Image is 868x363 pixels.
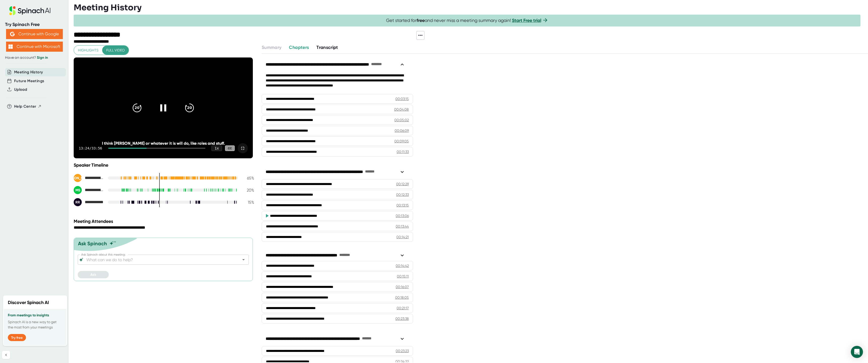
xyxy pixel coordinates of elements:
[74,186,82,194] div: MS
[8,319,62,330] p: Spinach AI is a new way to get the most from your meetings
[74,3,142,12] h3: Meeting History
[396,181,409,187] div: 00:12:29
[316,44,338,51] button: Transcript
[5,22,64,27] div: Try Spinach Free
[394,117,409,123] div: 00:05:02
[74,186,104,194] div: Micah Shackelford
[417,18,425,23] b: free
[14,104,36,109] span: Help Center
[397,274,409,279] div: 00:15:11
[397,306,409,311] div: 00:21:17
[396,203,409,208] div: 00:13:15
[396,284,409,289] div: 00:16:07
[289,45,309,50] span: Chapters
[851,346,863,358] div: Open Intercom Messenger
[2,351,10,359] button: Collapse sidebar
[79,146,102,150] div: 13:24 / 33:56
[78,240,107,247] div: Ask Spinach
[5,55,64,60] div: Have an account?
[211,145,222,151] div: 1 x
[396,234,409,239] div: 00:14:21
[386,18,548,23] span: Get started for and never miss a meeting summary again!
[394,139,409,144] div: 00:09:05
[74,174,104,182] div: Justin Alfonso
[395,316,409,321] div: 00:23:38
[394,107,409,112] div: 00:04:08
[85,256,232,263] input: What can we do to help?
[74,219,255,224] div: Meeting Attendees
[74,162,254,168] div: Speaker Timeline
[106,47,125,53] span: Full video
[289,44,309,51] button: Chapters
[74,174,82,182] div: [PERSON_NAME]
[262,44,281,51] button: Summary
[102,46,129,55] button: Full video
[14,78,44,84] button: Future Meetings
[396,192,409,197] div: 00:12:33
[512,18,541,23] a: Start Free trial
[6,29,63,39] button: Continue with Google
[240,256,247,263] button: Open
[74,198,82,206] div: RR
[74,198,104,206] div: Robert Rouse
[92,141,235,146] div: I think [PERSON_NAME] or whatever it is will do, like roles and stuff.
[225,145,235,151] div: CC
[14,104,42,109] button: Help Center
[8,334,26,341] button: Try free
[8,299,49,306] h2: Discover Spinach AI
[14,69,43,75] button: Meeting History
[395,128,409,133] div: 00:06:09
[78,47,98,53] span: Highlights
[74,46,102,55] button: Highlights
[6,42,63,52] button: Continue with Microsoft
[397,149,409,154] div: 00:11:33
[316,45,338,50] span: Transcript
[395,96,409,101] div: 00:03:15
[396,224,409,229] div: 00:13:44
[396,263,409,268] div: 00:14:42
[10,32,15,36] img: Aehbyd4JwY73AAAAAElFTkSuQmCC
[241,200,254,205] div: 15 %
[78,271,109,278] button: Ask
[395,295,409,300] div: 00:18:05
[241,176,254,180] div: 65 %
[396,213,409,218] div: 00:13:06
[37,55,48,60] a: Sign in
[14,87,27,93] button: Upload
[396,348,409,353] div: 00:23:23
[90,273,96,277] span: Ask
[262,45,281,50] span: Summary
[241,188,254,193] div: 20 %
[8,313,62,317] h3: From meetings to insights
